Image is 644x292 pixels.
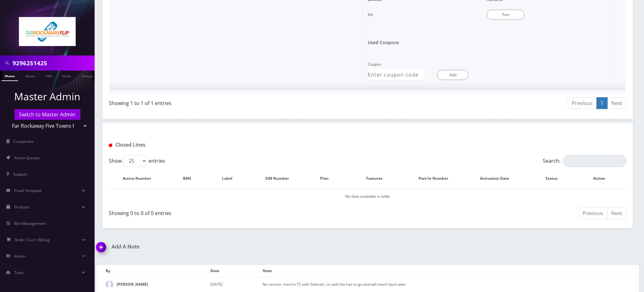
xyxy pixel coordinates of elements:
[263,265,630,277] th: Note
[2,71,18,81] a: Phone
[109,144,112,147] img: Closed Lines
[210,265,263,277] th: Date
[487,10,525,20] button: Port
[109,207,363,217] div: Showing 0 to 0 of 0 entries
[13,57,93,69] input: Search in Company
[14,188,42,193] span: Email Template
[368,69,424,81] input: Enter coupon code
[568,97,597,109] a: Previous
[531,170,578,188] th: Status: activate to sort column ascending
[19,17,76,46] img: Far Rockaway Five Towns Flip
[96,244,363,250] a: Add A Note
[109,189,626,205] td: No data available in table
[309,170,346,188] th: Plan: activate to sort column ascending
[252,170,308,188] th: SIM Number: activate to sort column ascending
[579,208,608,219] a: Previous
[347,170,408,188] th: Features: activate to sort column ascending
[579,170,626,188] th: Action : activate to sort column ascending
[14,270,24,275] span: Tools
[409,170,465,188] th: Port-In Number: activate to sort column ascending
[209,170,252,188] th: Label: activate to sort column ascending
[368,2,477,20] div: NA
[14,254,26,259] span: Admin
[109,142,275,148] h1: Closed Lines
[607,208,627,219] a: Next
[109,97,363,107] div: Showing 1 to 1 of 1 entries
[465,170,530,188] th: Activation Date: activate to sort column ascending
[210,277,263,292] td: [DATE]
[597,97,608,109] a: 1
[563,155,627,167] input: Search:
[117,282,148,287] strong: [PERSON_NAME]
[106,265,210,277] th: By
[607,97,627,109] a: Next
[14,221,46,226] span: Ban Management
[109,170,171,188] th: Active Number: activate to sort column descending
[43,71,55,80] a: SIM
[437,70,469,80] button: Add
[79,71,100,80] a: Company
[109,155,165,167] label: Show entries
[14,139,34,144] span: Companies
[13,172,27,177] span: Support
[263,277,630,292] td: No service. tried to TS with Selectel. cx said she has to go and will reach back later
[15,109,80,120] a: Switch to Master Admin
[171,170,209,188] th: BAN: activate to sort column ascending
[123,155,147,167] select: Showentries
[368,40,399,45] h1: Used Coupons
[14,204,30,210] span: Products
[14,155,40,161] span: Action Queues
[59,71,74,80] a: Email
[15,237,50,242] span: Order / Cart / Billing
[22,71,38,80] a: Name
[543,155,627,167] label: Search:
[368,60,381,69] label: Coupon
